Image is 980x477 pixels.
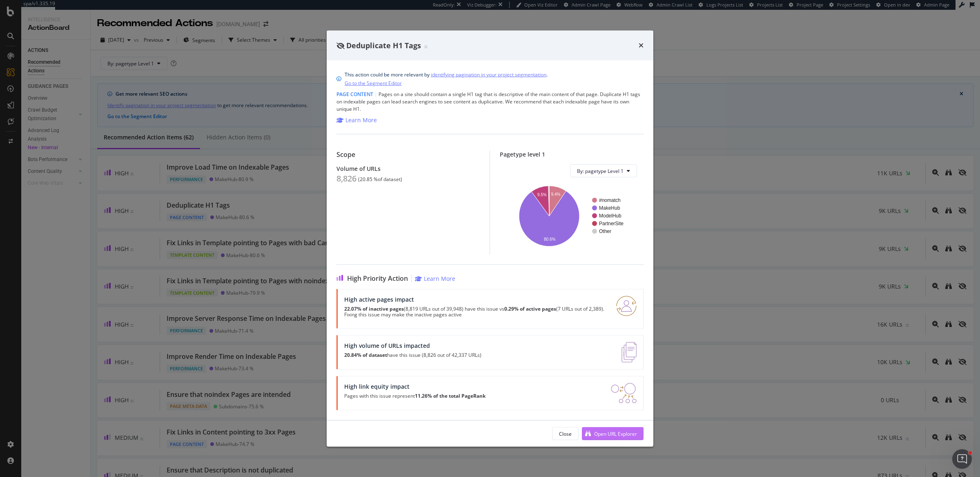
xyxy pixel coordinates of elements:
div: Learn More [345,116,377,124]
span: By: pagetype Level 1 [577,167,624,174]
p: Pages with this issue represent [344,393,486,399]
div: Pages on a site should contain a single H1 tag that is descriptive of the main content of that pa... [336,91,644,113]
img: DDxVyA23.png [611,383,637,403]
text: MakeHub [599,205,620,211]
a: Learn More [336,116,377,124]
a: Go to the Segment Editor [345,79,402,87]
div: Volume of URLs [336,165,480,172]
strong: 11.26% of the total PageRank [415,392,486,399]
div: High active pages impact [344,296,606,303]
text: 9.5% [537,193,547,197]
div: times [639,40,644,51]
div: Open URL Explorer [594,430,637,437]
iframe: Intercom live chat [952,449,972,469]
text: Other [599,228,611,234]
text: PartnerSite [599,221,624,226]
img: Equal [424,45,428,48]
a: Learn More [415,275,455,282]
button: Close [552,427,579,440]
a: identifying pagination in your project segmentation [431,70,546,79]
div: Scope [336,151,480,159]
div: High volume of URLs impacted [344,342,481,349]
button: By: pagetype Level 1 [570,164,637,177]
span: Page Content [336,91,373,98]
text: ModelHub [599,213,621,219]
img: RO06QsNG.png [616,296,637,316]
strong: 22.07% of inactive pages [344,305,404,312]
p: have this issue (8,826 out of 42,337 URLs) [344,352,481,358]
p: (8,819 URLs out of 39,948) have this issue vs (7 URLs out of 2,389). Fixing this issue may make t... [344,306,606,318]
div: Learn More [424,275,455,282]
div: 8,826 [336,174,356,184]
svg: A chart. [506,184,637,248]
div: ( 20.85 % of dataset ) [358,177,402,182]
text: #nomatch [599,197,621,203]
strong: 0.29% of active pages [504,305,556,312]
div: info banner [336,70,644,87]
text: 80.6% [544,237,555,242]
span: High Priority Action [347,275,408,282]
span: | [374,91,377,98]
text: 9.4% [551,193,561,197]
div: High link equity impact [344,383,486,390]
div: Close [559,430,572,437]
div: modal [327,30,653,447]
div: eye-slash [336,42,345,49]
div: This action could be more relevant by . [345,70,548,87]
strong: 20.84% of dataset [344,352,387,358]
button: Open URL Explorer [582,427,644,440]
span: Deduplicate H1 Tags [346,40,421,50]
div: Pagetype level 1 [500,151,644,158]
img: e5DMFwAAAABJRU5ErkJggg== [621,342,637,363]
